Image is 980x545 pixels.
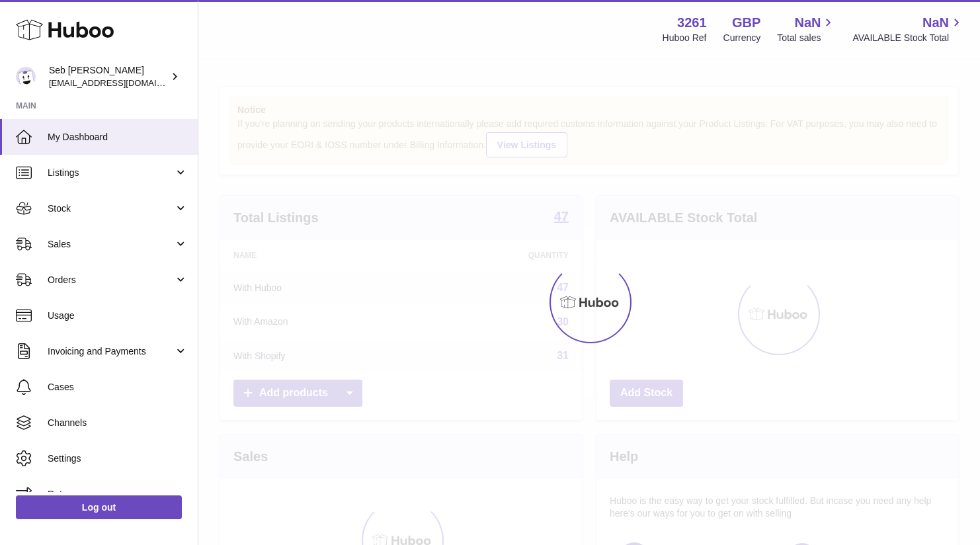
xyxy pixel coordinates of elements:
strong: GBP [732,14,760,32]
div: Currency [723,32,761,44]
span: Total sales [777,32,836,44]
span: My Dashboard [48,131,188,144]
span: Listings [48,167,174,179]
div: Seb [PERSON_NAME] [49,64,168,89]
span: Returns [48,488,188,501]
a: NaN AVAILABLE Stock Total [852,14,964,44]
div: Huboo Ref [663,32,707,44]
span: Settings [48,452,188,465]
span: [EMAIL_ADDRESS][DOMAIN_NAME] [49,77,194,88]
span: Orders [48,274,174,286]
a: Log out [16,495,182,519]
span: NaN [922,14,949,32]
strong: 3261 [677,14,707,32]
span: Channels [48,417,188,429]
span: Cases [48,381,188,394]
a: NaN Total sales [777,14,836,44]
span: Invoicing and Payments [48,345,174,358]
span: AVAILABLE Stock Total [852,32,964,44]
img: ecom@bravefoods.co.uk [16,67,36,87]
span: NaN [794,14,821,32]
span: Usage [48,310,188,322]
span: Stock [48,202,174,215]
span: Sales [48,238,174,251]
